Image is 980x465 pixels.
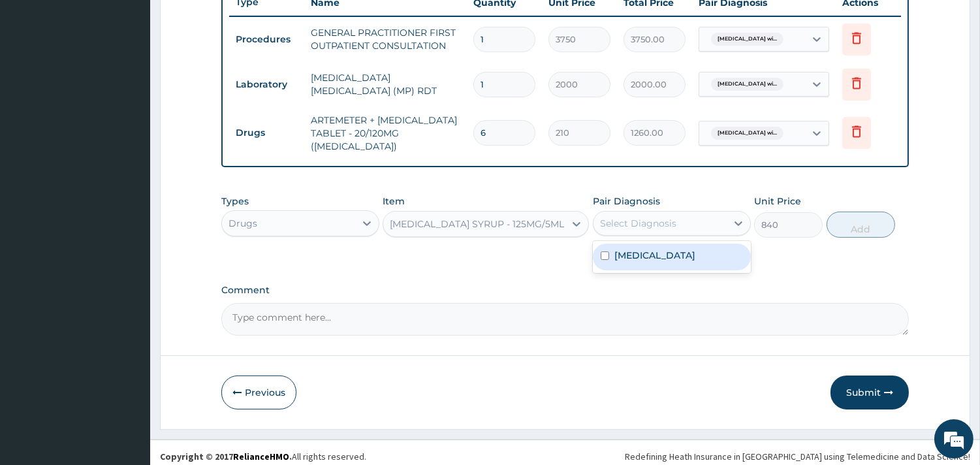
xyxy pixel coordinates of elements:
div: [MEDICAL_DATA] SYRUP - 125MG/5ML [390,217,564,231]
span: We're online! [76,146,180,278]
div: Redefining Heath Insurance in [GEOGRAPHIC_DATA] using Telemedicine and Data Science! [625,450,970,463]
div: Chat with us now [68,73,219,90]
label: [MEDICAL_DATA] [614,249,695,262]
a: RelianceHMO [233,451,289,462]
td: Procedures [229,27,304,52]
label: Item [383,195,405,208]
td: ARTEMETER + [MEDICAL_DATA] TABLET - 20/120MG ([MEDICAL_DATA]) [304,107,467,159]
div: Drugs [229,217,257,230]
span: [MEDICAL_DATA] wi... [711,33,783,46]
div: Select Diagnosis [600,217,676,230]
div: Minimize live chat window [214,7,245,38]
button: Add [827,212,895,238]
label: Unit Price [754,195,801,208]
label: Types [221,196,249,207]
label: Comment [221,285,909,296]
img: d_794563401_company_1708531726252_794563401 [24,65,53,98]
td: [MEDICAL_DATA] [MEDICAL_DATA] (MP) RDT [304,65,467,104]
span: [MEDICAL_DATA] wi... [711,127,783,140]
button: Submit [830,376,909,409]
button: Previous [221,376,296,409]
label: Pair Diagnosis [593,195,660,208]
td: GENERAL PRACTITIONER FIRST OUTPATIENT CONSULTATION [304,20,467,59]
td: Laboratory [229,72,304,97]
td: Drugs [229,121,304,145]
span: [MEDICAL_DATA] wi... [711,78,783,91]
strong: Copyright © 2017 . [160,451,292,462]
textarea: Type your message and hit 'Enter' [7,319,249,364]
